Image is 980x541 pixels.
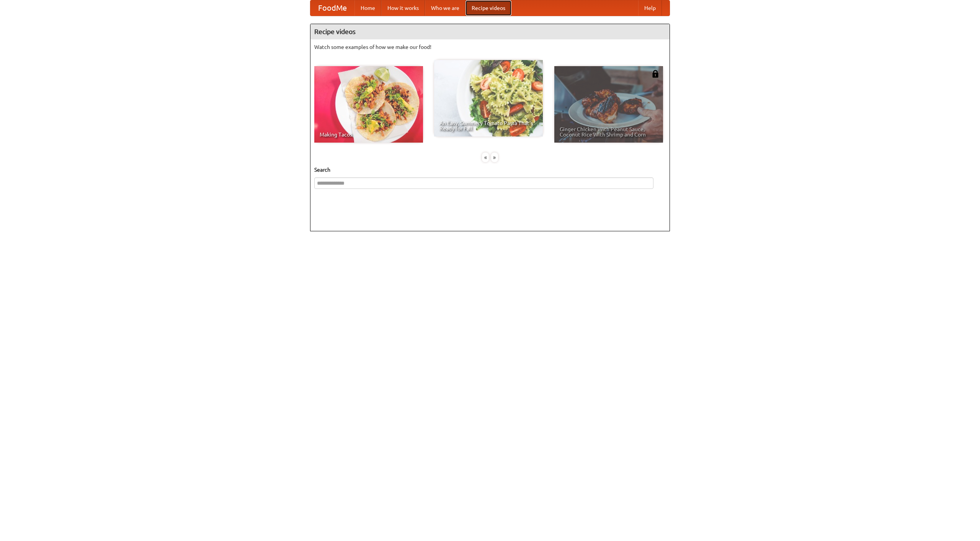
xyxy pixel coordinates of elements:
div: » [491,153,498,162]
a: FoodMe [310,0,354,16]
a: Help [638,0,662,16]
span: Making Tacos [320,132,418,137]
div: « [482,153,489,162]
h4: Recipe videos [310,24,670,39]
span: An Easy, Summery Tomato Pasta That's Ready for Fall [439,120,537,131]
img: 483408.png [652,70,659,78]
a: Making Tacos [314,66,423,143]
a: Who we are [425,0,465,16]
a: An Easy, Summery Tomato Pasta That's Ready for Fall [434,60,543,136]
a: Home [354,0,381,16]
a: Recipe videos [465,0,511,16]
p: Watch some examples of how we make our food! [314,43,666,51]
h5: Search [314,166,666,174]
a: How it works [381,0,425,16]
